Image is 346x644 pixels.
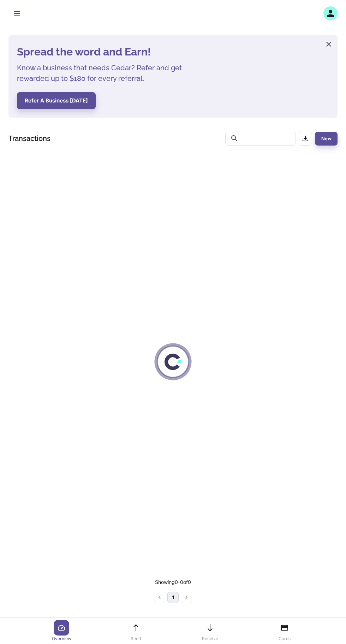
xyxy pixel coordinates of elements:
h5: Know a business that needs Cedar? Refer and get rewarded up to $180 for every referral. [17,63,193,84]
p: Overview [52,636,71,642]
button: Refer a business [DATE] [17,92,96,109]
p: Send [131,636,141,642]
a: Overview [49,620,74,642]
a: Send [123,620,149,642]
a: Cards [272,620,297,642]
p: Receive [202,636,218,642]
h4: Spread the word and Earn! [17,44,193,60]
nav: pagination navigation [153,592,193,603]
h1: Transactions [8,133,50,144]
button: page 1 [167,592,179,603]
p: Cards [279,636,291,642]
button: New [315,132,338,146]
p: Showing 0-0 of 0 [155,578,191,586]
a: Receive [197,620,223,642]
